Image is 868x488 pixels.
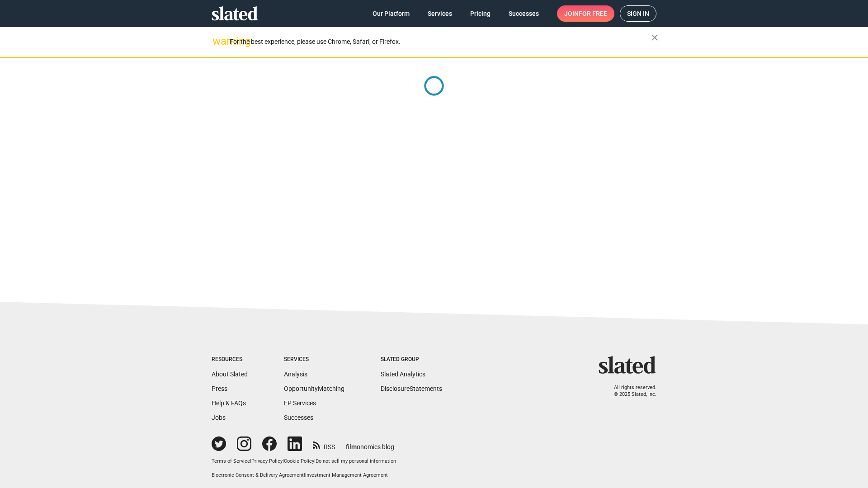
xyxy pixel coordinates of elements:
[212,472,304,478] a: Electronic Consent & Delivery Agreement
[627,6,649,21] span: Sign in
[649,32,660,43] mat-icon: close
[620,5,656,22] a: Sign in
[381,356,442,363] div: Slated Group
[212,36,223,47] mat-icon: warning
[365,5,417,22] a: Our Platform
[212,371,248,378] a: About Slated
[428,5,452,22] span: Services
[420,5,459,22] a: Services
[346,443,357,450] span: film
[304,472,305,478] span: |
[284,371,307,378] a: Analysis
[212,414,226,421] a: Jobs
[579,5,607,22] span: for free
[313,437,335,451] a: RSS
[314,458,316,464] span: |
[284,385,344,392] a: OpportunityMatching
[284,458,314,464] a: Cookie Policy
[557,5,614,22] a: Joinfor free
[230,36,651,48] div: For the best experience, please use Chrome, Safari, or Firefox.
[564,5,607,22] span: Join
[212,356,248,363] div: Resources
[284,414,313,421] a: Successes
[316,458,396,465] button: Do not sell my personal information
[305,472,388,478] a: Investment Management Agreement
[346,436,394,451] a: filmonomics blog
[250,458,251,464] span: |
[212,399,246,407] a: Help & FAQs
[251,458,283,464] a: Privacy Policy
[212,458,250,464] a: Terms of Service
[284,356,344,363] div: Services
[212,385,227,392] a: Press
[284,399,316,407] a: EP Services
[381,371,425,378] a: Slated Analytics
[509,5,539,22] span: Successes
[463,5,498,22] a: Pricing
[283,458,284,464] span: |
[604,385,656,398] p: All rights reserved. © 2025 Slated, Inc.
[470,5,491,22] span: Pricing
[373,5,410,22] span: Our Platform
[381,385,442,392] a: DisclosureStatements
[501,5,546,22] a: Successes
